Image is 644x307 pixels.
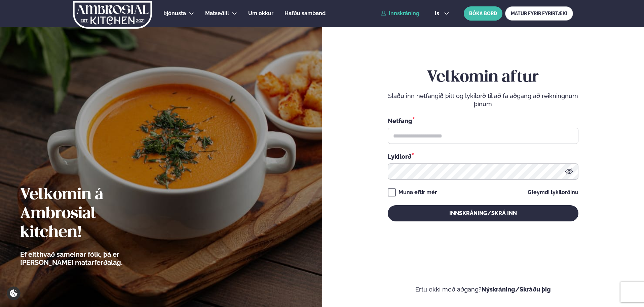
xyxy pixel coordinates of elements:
[163,10,186,17] span: Þjónusta
[388,205,578,221] button: Innskráning/Skrá inn
[163,9,186,18] a: Þjónusta
[464,6,502,21] button: BÓKA BORÐ
[248,9,273,18] a: Um okkur
[388,92,578,108] p: Sláðu inn netfangið þitt og lykilorð til að fá aðgang að reikningnum þínum
[285,10,326,17] span: Hafðu samband
[205,10,229,17] span: Matseðill
[388,68,578,87] h2: Velkomin aftur
[381,10,419,17] a: Innskráning
[205,9,229,18] a: Matseðill
[7,286,21,300] a: Cookie settings
[388,116,578,125] div: Netfang
[388,152,578,161] div: Lykilorð
[482,286,551,293] a: Nýskráning/Skráðu þig
[248,10,273,17] span: Um okkur
[505,6,573,21] a: MATUR FYRIR FYRIRTÆKI
[20,250,160,267] p: Ef eitthvað sameinar fólk, þá er [PERSON_NAME] matarferðalag.
[435,11,441,16] span: is
[72,1,153,29] img: logo
[342,285,624,294] p: Ertu ekki með aðgang?
[528,190,578,195] a: Gleymdi lykilorðinu
[20,186,160,242] h2: Velkomin á Ambrosial kitchen!
[429,11,455,16] button: is
[285,9,326,18] a: Hafðu samband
